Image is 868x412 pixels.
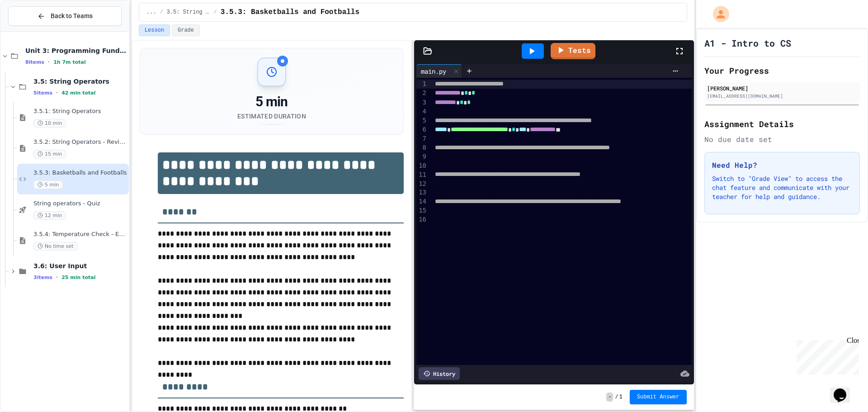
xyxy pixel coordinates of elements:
h2: Your Progress [704,64,860,77]
div: History [419,367,460,380]
span: 1h 7m total [53,59,86,65]
span: 3.5.3: Basketballs and Footballs [33,169,127,177]
div: 12 [416,180,428,189]
div: main.py [416,66,451,76]
span: Unit 3: Programming Fundamentals [25,47,127,55]
span: No time set [33,242,78,251]
span: 10 min [33,119,66,128]
div: 13 [416,188,428,197]
div: 1 [416,80,428,89]
div: 3 [416,98,428,107]
span: 3.5.4: Temperature Check - Exit Ticket [33,231,127,238]
div: My Account [703,4,731,24]
p: Switch to "Grade View" to access the chat feature and communicate with your teacher for help and ... [712,174,852,201]
span: 3.5.1: String Operators [33,108,127,115]
span: ... [146,9,156,16]
div: [EMAIL_ADDRESS][DOMAIN_NAME] [707,93,857,99]
span: 5 min [33,180,63,189]
span: 42 min total [61,90,95,96]
div: 5 [416,116,428,125]
span: 12 min [33,211,66,220]
button: Grade [172,24,200,36]
h3: Need Help? [712,160,852,170]
div: main.py [416,64,462,78]
div: [PERSON_NAME] [707,84,857,92]
div: 10 [416,161,428,170]
span: 25 min total [61,275,95,280]
span: 3.5.3: Basketballs and Footballs [221,7,359,18]
div: 15 [416,206,428,215]
span: 3.5: String Operators [167,9,210,16]
div: 9 [416,152,428,161]
span: 8 items [25,59,44,65]
div: No due date set [704,134,860,145]
div: 6 [416,125,428,134]
div: Estimated Duration [237,112,306,121]
h2: Assignment Details [704,118,860,130]
span: 1 [619,393,623,401]
h1: A1 - Intro to CS [704,37,791,49]
span: String operators - Quiz [33,200,127,208]
div: Chat with us now!Close [4,4,62,57]
span: / [160,9,163,16]
div: 5 min [237,94,306,110]
span: 3.5: String Operators [33,77,127,85]
span: • [48,58,50,66]
span: / [615,393,618,401]
div: 2 [416,89,428,98]
span: / [214,9,217,16]
span: 3 items [33,275,52,280]
span: 5 items [33,90,52,96]
span: Submit Answer [637,393,679,401]
a: Tests [551,43,595,59]
div: 16 [416,215,428,224]
span: 3.6: User Input [33,262,127,270]
div: 11 [416,170,428,180]
button: Lesson [139,24,170,36]
div: 7 [416,134,428,143]
iframe: chat widget [830,376,859,403]
span: - [606,393,613,402]
iframe: chat widget [793,336,859,375]
span: Back to Teams [51,11,93,21]
div: 8 [416,143,428,152]
span: • [56,274,58,281]
div: 4 [416,107,428,116]
button: Back to Teams [8,6,122,26]
div: 14 [416,197,428,206]
span: 3.5.2: String Operators - Review [33,138,127,146]
button: Submit Answer [630,390,687,404]
span: • [56,89,58,96]
span: 15 min [33,150,66,158]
